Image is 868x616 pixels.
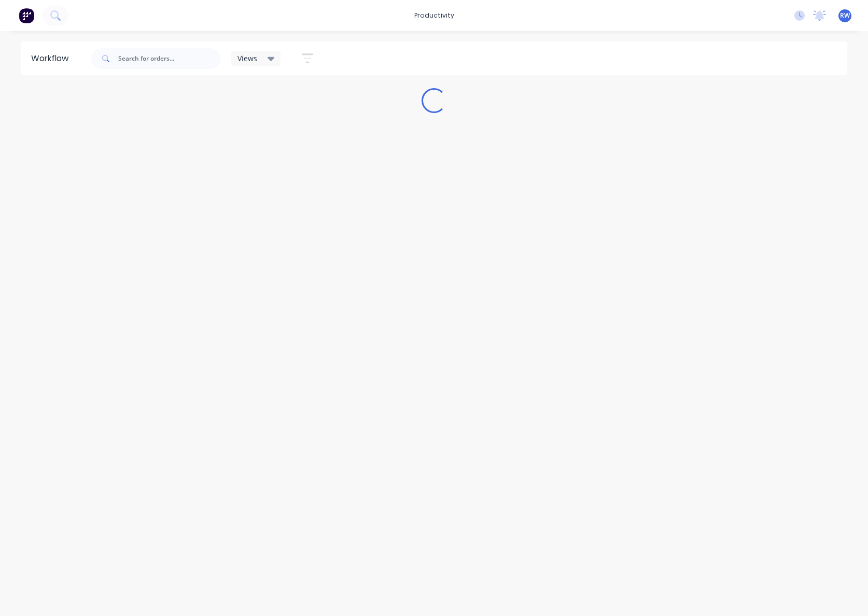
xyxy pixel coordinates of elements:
span: RW [840,11,850,20]
span: Views [237,53,257,64]
input: Search for orders... [118,48,221,69]
div: productivity [409,8,459,23]
img: Factory [19,8,34,23]
div: Workflow [31,52,74,65]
